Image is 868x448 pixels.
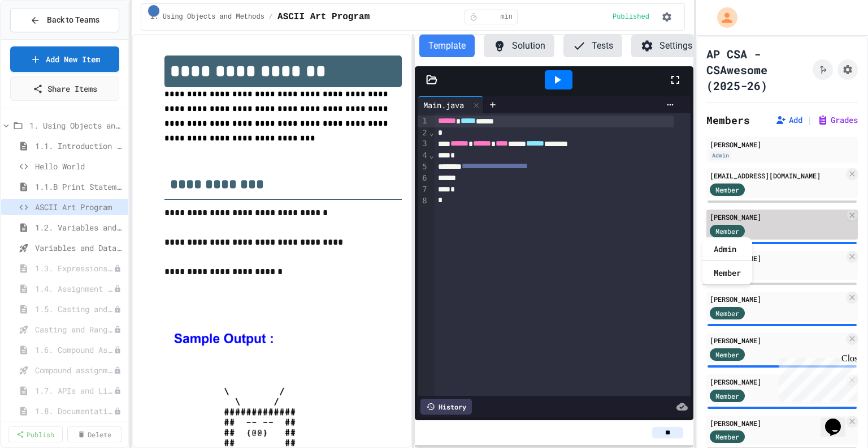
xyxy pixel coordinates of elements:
[715,308,739,318] span: Member
[837,59,858,80] button: Assignment Settings
[613,12,649,22] span: Published
[35,201,124,213] span: ASCII Art Program
[269,12,273,22] span: /
[710,139,854,150] div: [PERSON_NAME]
[807,113,813,127] span: |
[631,35,701,57] button: Settings
[418,116,429,127] div: 1
[484,35,554,57] button: Solution
[710,151,731,160] div: Admin
[429,151,435,160] span: Fold line
[418,138,429,150] div: 3
[277,10,370,24] span: ASCII Art Program
[702,261,752,285] div: Member
[35,323,114,335] span: Casting and Ranges of variables - Quiz
[47,14,99,26] span: Back to Teams
[821,403,857,437] iframe: chat widget
[418,195,429,207] div: 8
[705,5,740,31] div: My Account
[418,99,470,111] div: Main.java
[418,127,429,139] div: 2
[35,344,114,356] span: 1.6. Compound Assignment Operators
[710,212,844,222] div: [PERSON_NAME]
[706,46,808,93] h1: AP CSA - CSAwesome (2025-26)
[563,35,622,57] button: Tests
[35,283,114,295] span: 1.4. Assignment and Input
[710,294,844,304] div: [PERSON_NAME]
[35,242,124,254] span: Variables and Data Types - Quiz
[5,5,78,72] div: Chat with us now!Close
[418,173,429,184] div: 6
[715,432,739,442] span: Member
[114,264,121,272] div: Unpublished
[35,303,114,315] span: 1.5. Casting and Ranges of Values
[710,335,844,345] div: [PERSON_NAME]
[420,399,472,415] div: History
[706,112,750,128] h2: Members
[10,8,119,32] button: Back to Teams
[613,12,654,22] div: Content is published and visible to students
[418,96,484,113] div: Main.java
[715,391,739,401] span: Member
[114,346,121,354] div: Unpublished
[10,76,119,101] a: Share Items
[418,150,429,161] div: 4
[114,285,121,293] div: Unpublished
[813,59,833,80] button: Click to see fork details
[114,366,121,374] div: Unpublished
[418,161,429,173] div: 5
[67,426,122,442] a: Delete
[817,114,858,126] button: Grades
[715,349,739,360] span: Member
[429,128,435,137] span: Fold line
[114,407,121,415] div: Unpublished
[29,120,124,131] span: 1. Using Objects and Methods
[35,221,124,233] span: 1.2. Variables and Data Types
[710,377,844,387] div: [PERSON_NAME]
[35,262,114,274] span: 1.3. Expressions and Output [New]
[114,387,121,395] div: Unpublished
[35,385,114,396] span: 1.7. APIs and Libraries
[114,326,121,334] div: Unpublished
[35,405,114,417] span: 1.8. Documentation with Comments and Preconditions
[35,364,114,376] span: Compound assignment operators - Quiz
[150,12,264,22] span: 1. Using Objects and Methods
[710,418,844,428] div: [PERSON_NAME]
[715,226,739,236] span: Member
[774,353,857,402] iframe: chat widget
[114,305,121,313] div: Unpublished
[702,237,752,261] div: Admin
[8,426,63,442] a: Publish
[10,46,119,72] a: Add New Item
[500,12,513,22] span: min
[419,35,475,57] button: Template
[715,185,739,195] span: Member
[35,140,124,152] span: 1.1. Introduction to Algorithms, Programming, and Compilers
[418,184,429,195] div: 7
[35,160,124,172] span: Hello World
[775,114,802,126] button: Add
[35,181,124,193] span: 1.1.B Print Statements
[710,253,844,263] div: [PERSON_NAME]
[710,170,844,181] div: [EMAIL_ADDRESS][DOMAIN_NAME]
